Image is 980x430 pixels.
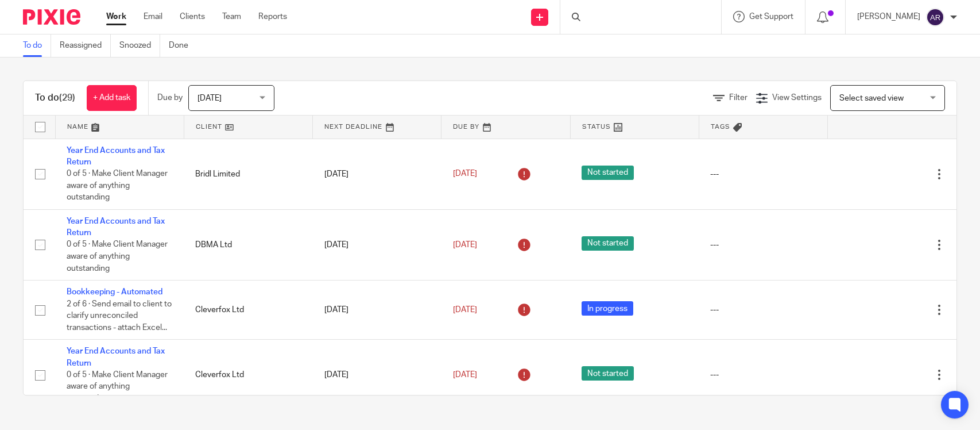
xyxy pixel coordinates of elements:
a: Clients [180,11,205,22]
img: svg%3E [926,8,944,26]
img: Pixie [23,9,80,25]
a: + Add task [87,85,137,111]
td: [DATE] [313,281,441,340]
span: [DATE] [453,306,477,314]
span: Get Support [749,13,793,21]
span: 0 of 5 · Make Client Manager aware of anything outstanding [67,170,168,201]
span: [DATE] [453,371,477,379]
a: Year End Accounts and Tax Return [67,147,165,166]
p: Due by [157,92,183,103]
span: Not started [582,236,634,251]
a: Year End Accounts and Tax Return [67,347,165,367]
span: Select saved view [839,94,904,102]
div: --- [710,304,816,316]
span: (29) [59,93,75,102]
span: Not started [582,166,634,180]
div: --- [710,239,816,251]
span: 2 of 6 · Send email to client to clarify unreconciled transactions - attach Excel... [67,300,172,332]
a: Bookkeeping - Automated [67,288,162,296]
span: View Settings [772,94,822,102]
span: Tags [711,124,730,130]
td: DBMA Ltd [184,209,312,280]
a: Work [106,11,126,22]
span: 0 of 5 · Make Client Manager aware of anything outstanding [67,371,168,402]
a: Snoozed [119,34,160,57]
span: Not started [582,366,634,381]
p: [PERSON_NAME] [857,11,920,22]
h1: To do [35,92,75,104]
span: 0 of 5 · Make Client Manager aware of anything outstanding [67,241,168,272]
span: [DATE] [453,241,477,249]
td: [DATE] [313,340,441,410]
td: [DATE] [313,209,441,280]
td: Bridl Limited [184,139,312,209]
div: --- [710,369,816,381]
td: [DATE] [313,139,441,209]
span: [DATE] [197,94,222,102]
a: Done [169,34,197,57]
a: Reports [258,11,287,22]
span: In progress [582,301,633,316]
a: Email [144,11,162,22]
a: To do [23,34,51,57]
div: --- [710,168,816,180]
td: Cleverfox Ltd [184,281,312,340]
a: Reassigned [60,34,111,57]
a: Year End Accounts and Tax Return [67,217,165,237]
td: Cleverfox Ltd [184,340,312,410]
a: Team [222,11,241,22]
span: [DATE] [453,170,477,178]
span: Filter [729,94,747,102]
